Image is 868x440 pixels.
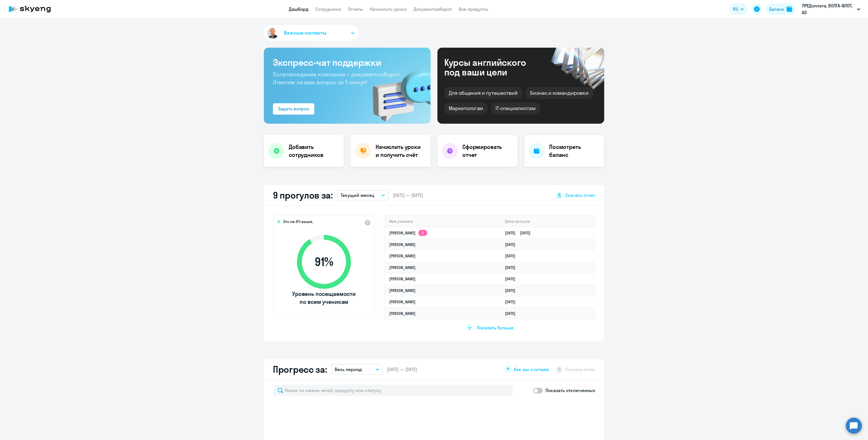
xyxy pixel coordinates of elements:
a: [PERSON_NAME] [389,276,416,281]
span: Уровень посещаемости по всем ученикам [291,290,357,306]
a: [DATE] [505,276,520,281]
h2: Прогресс за: [273,364,327,375]
span: Показать больше [477,325,513,331]
span: Как мы считаем [514,366,549,372]
h4: Сформировать отчет [462,143,513,159]
div: Баланс [769,6,784,12]
h4: Добавить сотрудников [289,143,339,159]
h2: 9 прогулов за: [273,190,333,201]
a: [DATE] [505,265,520,270]
p: Текущий месяц [341,192,374,199]
button: Текущий месяц [337,190,388,201]
button: Балансbalance [766,3,796,15]
a: Все продукты [459,6,488,12]
span: RU [733,6,738,12]
a: [PERSON_NAME] [389,311,416,316]
a: [PERSON_NAME] [389,265,416,270]
span: Скачать отчет [565,192,595,198]
span: 91 % [291,255,357,269]
a: Документооборот [414,6,452,12]
a: [DATE] [505,299,520,304]
a: [DATE] [505,288,520,293]
a: [PERSON_NAME] [389,242,416,247]
h3: Экспресс-чат поддержки [273,57,422,68]
p: ПРЕДоплата, ВОЛГА-ФЛОТ, АО [802,2,855,16]
a: [DATE] [505,311,520,316]
img: balance [787,6,792,12]
th: Дата прогула [500,216,595,227]
span: Это на 4% выше, [283,219,313,226]
a: [DATE][DATE] [505,230,535,235]
img: bg-img [365,60,431,124]
a: [DATE] [505,242,520,247]
th: Имя ученика [385,216,500,227]
a: Сотрудники [315,6,341,12]
button: Важные контакты [264,25,359,41]
a: [PERSON_NAME]2 [389,230,427,235]
a: [DATE] [505,253,520,258]
div: Задать вопрос [278,105,309,112]
app-skyeng-badge: 2 [418,230,427,236]
button: ПРЕДоплата, ВОЛГА-ФЛОТ, АО [799,2,863,16]
a: Дашборд [289,6,309,12]
a: [PERSON_NAME] [389,253,416,258]
a: Отчеты [348,6,363,12]
h4: Посмотреть баланс [549,143,600,159]
p: Показать отключенных [545,387,595,394]
input: Поиск по имени, email, продукту или статусу [273,385,513,396]
div: IT-специалистам [491,102,540,114]
p: Весь период [335,366,362,373]
a: [PERSON_NAME] [389,299,416,304]
span: [DATE] — [DATE] [393,192,423,198]
div: Курсы английского под ваши цели [444,58,541,77]
div: Маркетологам [444,102,488,114]
span: Важные контакты [284,29,326,37]
img: avatar [266,26,279,40]
span: Сопровождение компании + документооборот. Ответим на ваш вопрос за 5 минут! [273,71,401,86]
div: Для общения и путешествий [444,87,522,99]
span: [DATE] — [DATE] [387,366,417,372]
button: Весь период [331,364,382,375]
div: Бизнес и командировки [526,87,593,99]
h4: Начислить уроки и получить счёт [376,143,425,159]
button: Задать вопрос [273,103,314,115]
a: [PERSON_NAME] [389,288,416,293]
a: Начислить уроки [370,6,407,12]
button: RU [729,3,748,15]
